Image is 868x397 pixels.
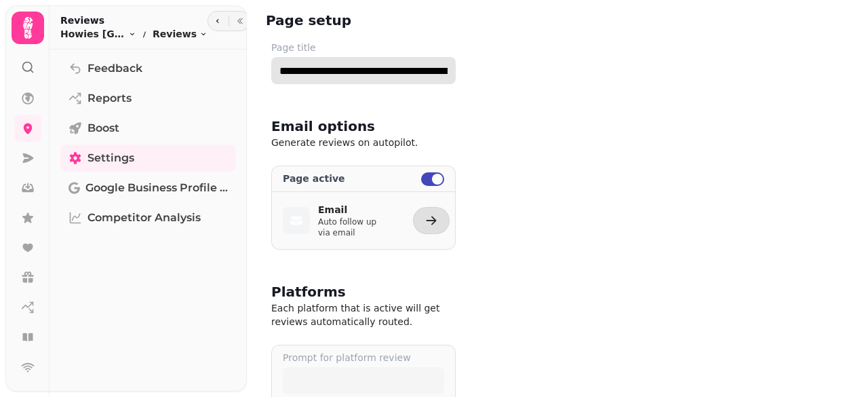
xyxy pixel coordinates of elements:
[271,117,375,136] h2: Email options
[283,351,444,364] label: Prompt for platform review
[318,203,397,216] p: Email
[271,136,456,149] p: Generate reviews on autopilot.
[271,282,346,301] h2: Platforms
[318,216,397,238] p: Auto follow up via email
[283,172,408,186] label: Page active
[271,41,456,54] label: Page title
[271,301,456,328] p: Each platform that is active will get reviews automatically routed.
[266,11,351,30] h2: Page setup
